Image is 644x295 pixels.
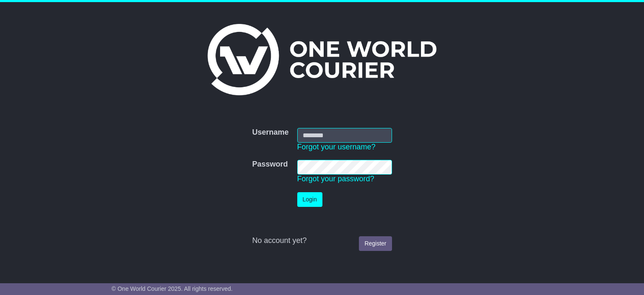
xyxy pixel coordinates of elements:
[359,236,392,251] a: Register
[252,236,392,245] div: No account yet?
[112,285,233,292] span: © One World Courier 2025. All rights reserved.
[252,160,288,169] label: Password
[208,24,436,95] img: One World
[252,128,288,137] label: Username
[297,175,374,183] a: Forgot your password?
[297,192,322,207] button: Login
[297,143,376,151] a: Forgot your username?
